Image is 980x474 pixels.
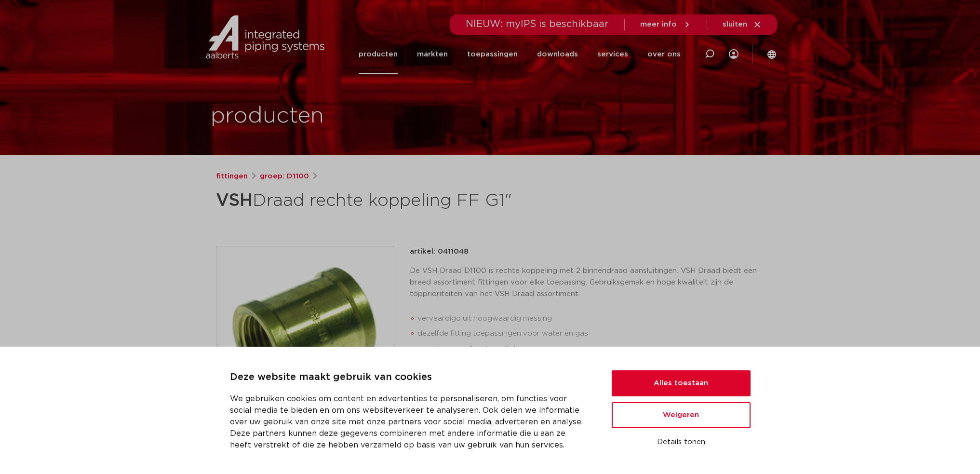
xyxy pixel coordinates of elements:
[417,311,765,326] li: vervaardigd uit hoogwaardig messing
[640,21,677,28] span: meer info
[723,21,747,28] span: sluiten
[216,246,394,424] img: Product Image for VSH Draad rechte koppeling FF G1"
[640,20,691,29] a: meer info
[612,402,751,428] button: Weigeren
[612,370,751,396] button: Alles toestaan
[216,186,578,215] h1: Draad rechte koppeling FF G1"
[723,20,762,29] a: sluiten
[211,101,324,132] h1: producten
[537,35,578,74] a: downloads
[647,35,681,74] a: over ons
[417,341,765,357] li: voorzien van alle relevante keuren
[410,265,765,300] p: De VSH Draad D1100 is rechte koppeling met 2 binnendraad aansluitingen. VSH Draad biedt een breed...
[359,35,681,74] nav: Menu
[466,19,609,29] span: NIEUW: myIPS is beschikbaar
[216,192,253,209] strong: VSH
[359,35,398,74] a: producten
[467,35,518,74] a: toepassingen
[230,370,589,385] p: Deze website maakt gebruik van cookies
[216,171,248,182] a: fittingen
[410,246,469,257] p: artikel: 0411048
[230,393,589,451] p: We gebruiken cookies om content en advertenties te personaliseren, om functies voor social media ...
[729,35,738,74] div: my IPS
[597,35,628,74] a: services
[612,434,751,450] button: Details tonen
[417,326,765,341] li: dezelfde fitting toepassingen voor water en gas
[260,171,309,182] a: groep: D1100
[417,35,448,74] a: markten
